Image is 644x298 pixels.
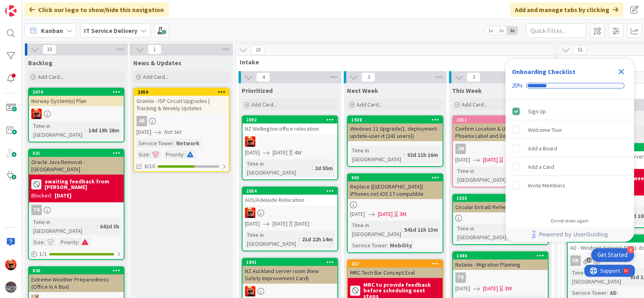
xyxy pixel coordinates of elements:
span: Add Card... [462,101,487,108]
div: Sign Up [528,107,546,116]
div: 541d 11h 13m [402,225,440,234]
div: 1440 [457,253,548,259]
div: Checklist items [505,99,634,212]
div: Checklist Container [505,59,634,242]
div: 1535 [457,195,548,201]
span: 10 [43,45,56,54]
span: 2x [496,27,507,35]
div: Welcome Tour [528,125,562,135]
span: [DATE] [245,148,260,157]
div: Nutanix - Migration Planning [453,259,548,270]
div: Size [137,150,149,159]
div: [DATE] [294,220,309,228]
div: 3M [399,210,406,218]
span: : [85,126,86,135]
div: Time in [GEOGRAPHIC_DATA] [350,221,401,238]
b: awaiting feedback from [PERSON_NAME] [45,179,121,190]
div: Close Checklist [615,65,628,78]
div: TK [31,205,42,215]
input: Quick Filter... [526,23,586,38]
span: Next Week [347,86,378,95]
div: 2092 [243,116,337,123]
div: 1535 [453,195,548,202]
div: 4 [627,246,634,253]
span: : [149,150,150,159]
div: Norway System(s) Plan [29,96,124,106]
div: 20% [512,82,523,89]
div: 257 [351,261,442,267]
div: Service Tower [137,139,173,148]
div: MRC Tech Bar Concept Eval [348,267,442,278]
div: Sign Up is complete. [509,103,631,120]
div: 1D [505,156,511,164]
div: Checklist progress: 20% [512,82,628,89]
div: Windows 11 Upgrade(1. deployment-update-user-it (241 users)) [348,123,442,141]
div: Circular EntraID References [453,202,548,212]
div: Add a Board [528,144,557,153]
span: 10 [251,45,265,55]
span: 1 [148,45,161,54]
div: Time in [GEOGRAPHIC_DATA] [245,230,299,248]
div: NZ Wellington office relocation [243,123,337,134]
span: 3x [507,27,518,35]
div: Invite Members is incomplete. [509,177,631,194]
div: Open Get Started checklist, remaining modules: 4 [591,248,634,262]
div: Get Started [597,251,628,259]
div: 2059 [134,88,229,96]
span: [DATE] [483,284,498,293]
div: Add and manage tabs by clicking [510,2,623,17]
div: 1841 [246,259,337,265]
div: Replace ([GEOGRAPHIC_DATA]) iPhones not iOS 17 compatible [348,181,442,199]
span: 3 [361,72,375,82]
span: : [173,139,174,148]
a: Powered by UserGuiding [509,227,630,242]
div: VN [243,208,337,218]
div: 2054 [243,187,337,195]
div: 2011 [457,117,548,123]
span: Powered by UserGuiding [539,230,608,239]
div: 1841 [243,259,337,266]
span: [DATE] [378,210,393,218]
div: 836Extreme Weather Preparedness (Office In A Box) [29,267,124,292]
div: 4W [294,148,302,157]
span: : [387,241,388,250]
div: 2054 [246,188,337,194]
div: Time in [GEOGRAPHIC_DATA] [31,121,85,139]
div: Time in [GEOGRAPHIC_DATA] [245,159,312,177]
span: Add Card... [357,101,382,108]
span: [DATE] [273,148,287,157]
div: Do not show again [551,218,589,224]
span: [DATE] [455,156,470,164]
div: Welcome Tour is incomplete. [509,121,631,139]
div: Add a Card [528,162,554,172]
div: 2092 [246,117,337,123]
div: Oracle Java Removal - [GEOGRAPHIC_DATA] [29,157,124,175]
span: Intake [240,58,544,66]
div: Time in [GEOGRAPHIC_DATA] [455,166,512,184]
div: 1928Windows 11 Upgrade(1. deployment-update-user-it (241 users)) [348,116,442,141]
div: NZ Auckland server room (New Safety Improvement Card) [243,266,337,284]
div: 1/1 [29,249,124,259]
div: 2059Granite - ISP Circuit Upgrades | Tracking & Weekly Updates [134,88,229,113]
div: TK [453,272,548,283]
div: 2d 55m [313,164,335,173]
div: 2059 [138,89,229,95]
div: Service Tower [570,288,607,297]
span: : [627,273,628,282]
div: Priority [59,238,78,247]
div: Footer [505,227,634,242]
div: 257MRC Tech Bar Concept Eval [348,260,442,278]
span: 12 [587,257,592,263]
i: Not Set [164,128,181,136]
span: 3 [467,72,480,82]
div: 92d 11h 16m [405,150,440,159]
span: Add Card... [251,101,277,108]
span: 51 [573,45,587,55]
div: Extreme Weather Preparedness (Office In A Box) [29,274,124,292]
div: Time in [GEOGRAPHIC_DATA] [455,224,509,242]
div: Add a Board is incomplete. [509,140,631,157]
span: : [183,150,185,159]
span: 6/10 [145,162,155,171]
div: VK [570,255,581,266]
span: [DATE] [137,128,151,136]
